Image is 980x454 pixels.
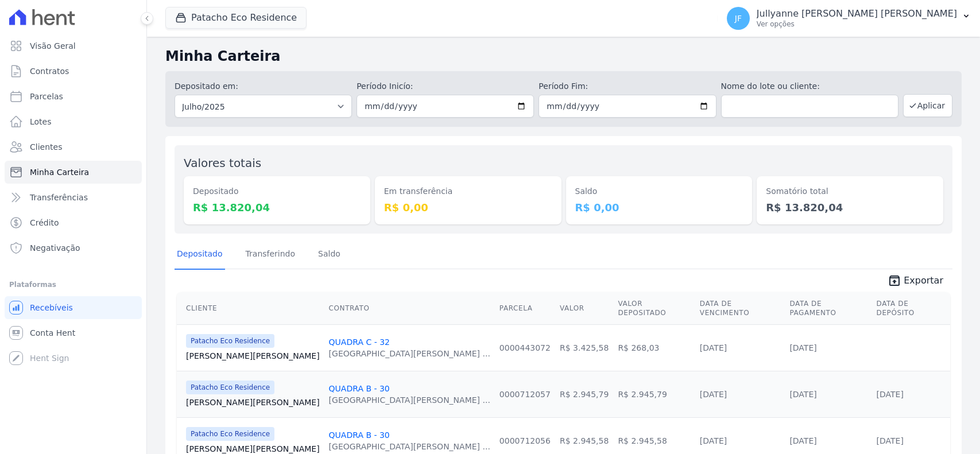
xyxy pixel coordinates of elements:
[5,186,142,209] a: Transferências
[9,278,137,292] div: Plataformas
[186,427,274,441] span: Patacho Eco Residence
[5,236,142,259] a: Negativação
[175,240,225,270] a: Depositado
[5,296,142,319] a: Recebíveis
[766,185,934,197] dt: Somatório total
[766,200,934,215] dd: R$ 13.820,04
[5,135,142,158] a: Clientes
[5,34,142,57] a: Visão Geral
[324,292,495,325] th: Contrato
[499,390,551,399] a: 0000712057
[5,60,142,83] a: Contratos
[700,436,727,445] a: [DATE]
[193,185,361,197] dt: Depositado
[789,343,816,352] a: [DATE]
[30,327,75,339] span: Conta Hent
[384,185,552,197] dt: Em transferência
[539,80,716,92] label: Período Fim:
[555,324,613,371] td: R$ 3.425,58
[30,217,59,228] span: Crédito
[193,200,361,215] dd: R$ 13.820,04
[5,110,142,133] a: Lotes
[5,321,142,344] a: Conta Hent
[888,274,901,288] i: unarchive
[555,292,613,325] th: Valor
[878,274,952,290] a: unarchive Exportar
[30,116,52,127] span: Lotes
[175,82,238,91] label: Depositado em:
[30,192,88,203] span: Transferências
[695,292,785,325] th: Data de Vencimento
[186,381,274,394] span: Patacho Eco Residence
[177,292,324,325] th: Cliente
[5,211,142,234] a: Crédito
[499,343,551,352] a: 0000443072
[186,350,320,362] a: [PERSON_NAME][PERSON_NAME]
[329,337,390,347] a: QUADRA C - 32
[700,390,727,399] a: [DATE]
[613,292,695,325] th: Valor Depositado
[757,8,957,20] p: Jullyanne [PERSON_NAME] [PERSON_NAME]
[243,240,298,270] a: Transferindo
[384,200,552,215] dd: R$ 0,00
[575,200,743,215] dd: R$ 0,00
[30,302,73,313] span: Recebíveis
[30,242,80,254] span: Negativação
[495,292,555,325] th: Parcela
[186,334,274,348] span: Patacho Eco Residence
[721,80,898,92] label: Nome do lote ou cliente:
[757,20,957,29] p: Ver opções
[329,348,490,359] div: [GEOGRAPHIC_DATA][PERSON_NAME] ...
[735,14,742,22] span: JF
[186,397,320,408] a: [PERSON_NAME][PERSON_NAME]
[329,394,490,406] div: [GEOGRAPHIC_DATA][PERSON_NAME] ...
[789,390,816,399] a: [DATE]
[30,40,76,52] span: Visão Geral
[5,85,142,108] a: Parcelas
[575,185,743,197] dt: Saldo
[30,91,63,102] span: Parcelas
[904,274,943,288] span: Exportar
[613,324,695,371] td: R$ 268,03
[700,343,727,352] a: [DATE]
[165,7,307,29] button: Patacho Eco Residence
[30,166,89,178] span: Minha Carteira
[872,292,950,325] th: Data de Depósito
[789,436,816,445] a: [DATE]
[184,156,261,170] label: Valores totais
[357,80,534,92] label: Período Inicío:
[5,161,142,184] a: Minha Carteira
[903,94,952,117] button: Aplicar
[555,371,613,417] td: R$ 2.945,79
[613,371,695,417] td: R$ 2.945,79
[499,436,551,445] a: 0000712056
[877,436,904,445] a: [DATE]
[329,384,390,393] a: QUADRA B - 30
[165,46,962,67] h2: Minha Carteira
[785,292,871,325] th: Data de Pagamento
[329,441,490,452] div: [GEOGRAPHIC_DATA][PERSON_NAME] ...
[329,430,390,440] a: QUADRA B - 30
[718,2,980,34] button: JF Jullyanne [PERSON_NAME] [PERSON_NAME] Ver opções
[877,390,904,399] a: [DATE]
[316,240,343,270] a: Saldo
[30,141,62,153] span: Clientes
[30,65,69,77] span: Contratos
